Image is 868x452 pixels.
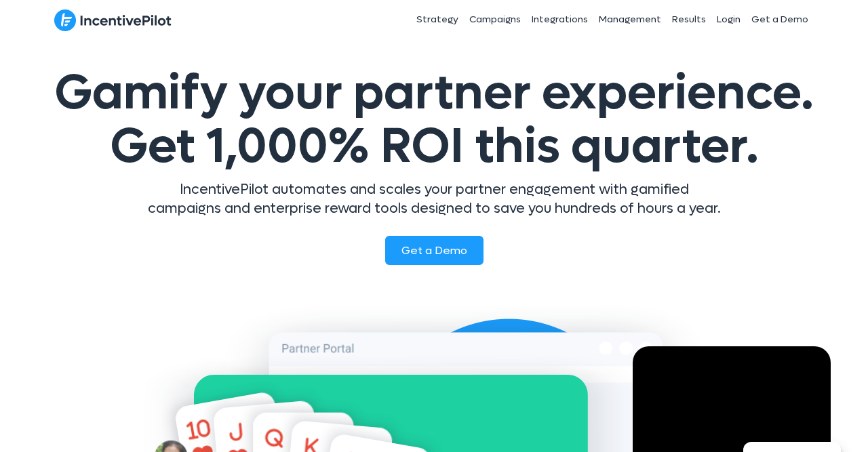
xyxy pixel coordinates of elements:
[711,3,746,37] a: Login
[593,3,667,37] a: Management
[464,3,526,37] a: Campaigns
[526,3,593,37] a: Integrations
[317,3,814,37] nav: Header Menu
[385,236,484,265] a: Get a Demo
[54,9,172,32] img: IncentivePilot
[746,3,814,37] a: Get a Demo
[411,3,464,37] a: Strategy
[667,3,711,37] a: Results
[54,61,814,178] span: Gamify your partner experience.
[146,180,722,218] p: IncentivePilot automates and scales your partner engagement with gamified campaigns and enterpris...
[110,115,759,178] span: Get 1,000% ROI this quarter.
[401,243,467,258] span: Get a Demo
